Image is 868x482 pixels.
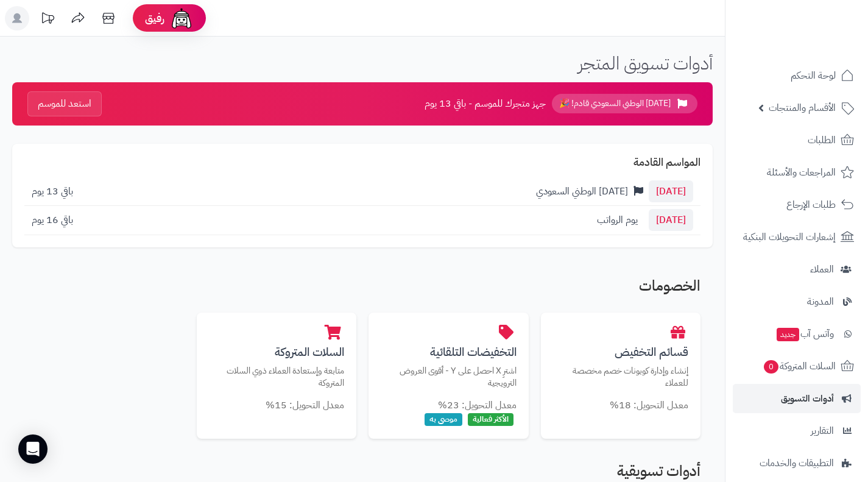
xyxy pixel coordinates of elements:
[808,132,836,149] span: الطلبات
[381,364,517,389] p: اشترِ X احصل على Y - أقوى العروض الترويجية
[775,325,834,342] span: وآتس آب
[169,6,194,30] img: ai-face.png
[24,156,700,168] h2: المواسم القادمة
[468,413,513,426] span: الأكثر فعالية
[578,53,713,73] h1: أدوات تسويق المتجر
[266,398,344,413] small: معدل التحويل: 15%
[209,364,345,389] p: متابعة وإستعادة العملاء ذوي السلات المتروكة
[767,164,836,181] span: المراجعات والأسئلة
[733,319,861,349] a: وآتس آبجديد
[24,278,700,300] h2: الخصومات
[369,313,529,439] a: التخفيضات التلقائيةاشترِ X احصل على Y - أقوى العروض الترويجية معدل التحويل: 23% الأكثر فعالية موص...
[18,434,48,464] div: Open Intercom Messenger
[763,358,836,375] span: السلات المتروكة
[733,126,861,155] a: الطلبات
[649,180,693,202] span: [DATE]
[733,287,861,316] a: المدونة
[197,313,357,425] a: السلات المتروكةمتابعة وإستعادة العملاء ذوي السلات المتروكة معدل التحويل: 15%
[32,213,73,227] span: باقي 16 يوم
[760,455,834,472] span: التطبيقات والخدمات
[733,448,861,478] a: التطبيقات والخدمات
[733,222,861,252] a: إشعارات التحويلات البنكية
[811,422,834,439] span: التقارير
[733,190,861,219] a: طلبات الإرجاع
[733,158,861,187] a: المراجعات والأسئلة
[425,413,462,426] span: موصى به
[733,352,861,381] a: السلات المتروكة0
[743,229,836,246] span: إشعارات التحويلات البنكية
[764,360,778,374] span: 0
[733,416,861,445] a: التقارير
[769,99,836,116] span: الأقسام والمنتجات
[610,398,688,413] small: معدل التحويل: 18%
[807,293,834,310] span: المدونة
[777,328,799,341] span: جديد
[649,209,693,231] span: [DATE]
[791,67,836,84] span: لوحة التحكم
[733,255,861,284] a: العملاء
[786,196,836,213] span: طلبات الإرجاع
[32,6,63,34] a: تحديثات المنصة
[145,11,164,26] span: رفيق
[553,346,689,358] h3: قسائم التخفيض
[733,61,861,90] a: لوحة التحكم
[425,97,546,111] span: جهز متجرك للموسم - باقي 13 يوم
[32,184,73,199] span: باقي 13 يوم
[597,213,638,227] span: يوم الرواتب
[553,364,689,389] p: إنشاء وإدارة كوبونات خصم مخصصة للعملاء
[781,390,834,407] span: أدوات التسويق
[541,313,701,425] a: قسائم التخفيضإنشاء وإدارة كوبونات خصم مخصصة للعملاء معدل التحويل: 18%
[381,346,517,358] h3: التخفيضات التلقائية
[438,398,517,413] small: معدل التحويل: 23%
[209,346,345,358] h3: السلات المتروكة
[810,261,834,278] span: العملاء
[536,184,628,199] span: [DATE] الوطني السعودي
[552,94,697,113] span: [DATE] الوطني السعودي قادم! 🎉
[733,384,861,413] a: أدوات التسويق
[27,91,102,116] button: استعد للموسم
